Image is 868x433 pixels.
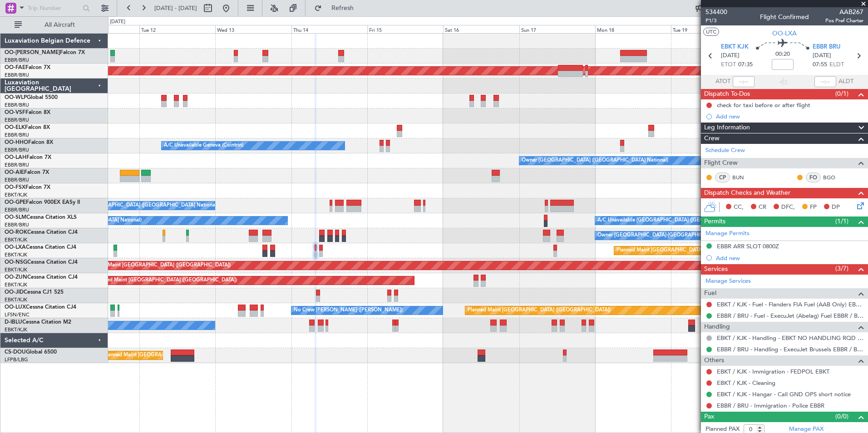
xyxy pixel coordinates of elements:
[716,254,863,262] div: Add new
[164,139,243,153] div: A/C Unavailable Geneva (Cointrin)
[5,170,49,175] a: OO-AIEFalcon 7X
[5,147,29,153] a: EBBR/BRU
[703,28,719,36] button: UTC
[716,113,863,120] div: Add new
[704,412,714,422] span: Pax
[813,43,840,52] span: EBBR BRU
[704,264,728,275] span: Services
[5,185,50,190] a: OO-FSXFalcon 7X
[721,51,740,60] span: [DATE]
[759,203,766,212] span: CR
[717,345,863,353] a: EBBR / BRU - Handling - ExecuJet Brussels EBBR / BRU
[5,305,76,310] a: OO-LUXCessna Citation CJ4
[704,133,720,144] span: Crew
[5,50,60,55] span: OO-[PERSON_NAME]
[5,200,26,205] span: OO-GPE
[5,185,25,190] span: OO-FSX
[5,320,71,325] a: D-IBLUCessna Citation M2
[5,221,29,228] a: EBBR/BRU
[294,304,403,317] div: No Crew [PERSON_NAME] ([PERSON_NAME])
[704,89,750,99] span: Dispatch To-Dos
[832,203,840,212] span: DP
[5,215,26,220] span: OO-SLM
[5,290,24,295] span: OO-JID
[5,65,50,70] a: OO-FAEFalcon 7X
[721,60,736,69] span: ETOT
[704,123,750,133] span: Leg Information
[717,368,829,375] a: EBKT / KJK - Immigration - FEDPOL EBKT
[522,154,668,167] div: Owner [GEOGRAPHIC_DATA] ([GEOGRAPHIC_DATA] National)
[5,110,25,115] span: OO-VSF
[823,173,843,182] a: BGO
[717,390,851,398] a: EBKT / KJK - Hangar - Call GND OPS short notice
[5,102,29,108] a: EBBR/BRU
[5,281,27,288] a: EBKT/KJK
[5,326,27,333] a: EBKT/KJK
[5,125,50,130] a: OO-ELKFalcon 8X
[717,334,863,342] a: EBKT / KJK - Handling - EBKT NO HANDLING RQD FOR CJ
[5,275,78,280] a: OO-ZUNCessna Citation CJ4
[813,60,827,69] span: 07:55
[717,312,863,320] a: EBBR / BRU - Fuel - ExecuJet (Abelag) Fuel EBBR / BRU
[806,172,821,182] div: FO
[616,244,781,257] div: Planned Maint [GEOGRAPHIC_DATA] ([GEOGRAPHIC_DATA] National)
[5,132,29,138] a: EBBR/BRU
[5,72,29,79] a: EBBR/BRU
[5,251,27,258] a: EBKT/KJK
[595,25,671,33] div: Mon 18
[324,5,362,11] span: Refresh
[5,50,85,55] a: OO-[PERSON_NAME]Falcon 7X
[5,215,77,220] a: OO-SLMCessna Citation XLS
[5,230,27,235] span: OO-ROK
[704,355,724,366] span: Others
[5,275,27,280] span: OO-ZUN
[597,214,766,227] div: A/C Unavailable [GEOGRAPHIC_DATA] ([GEOGRAPHIC_DATA] National)
[738,60,753,69] span: 07:35
[835,412,848,421] span: (0/0)
[825,17,863,25] span: Pos Pref Charter
[88,259,231,272] div: Planned Maint [GEOGRAPHIC_DATA] ([GEOGRAPHIC_DATA])
[5,155,51,160] a: OO-LAHFalcon 7X
[5,200,80,205] a: OO-GPEFalcon 900EX EASy II
[671,25,747,33] div: Tue 19
[838,77,853,86] span: ALDT
[781,203,795,212] span: DFC,
[5,57,29,64] a: EBBR/BRU
[5,117,29,123] a: EBBR/BRU
[717,242,779,250] div: EBBR ARR SLOT 0800Z
[291,25,367,33] div: Thu 14
[775,50,790,59] span: 00:20
[721,43,749,52] span: EBKT KJK
[139,25,215,33] div: Tue 12
[5,207,29,213] a: EBBR/BRU
[88,274,237,287] div: Unplanned Maint [GEOGRAPHIC_DATA] ([GEOGRAPHIC_DATA])
[715,172,730,182] div: CP
[5,245,76,250] a: OO-LXACessna Citation CJ4
[717,101,810,109] div: check for taxi before or after flight
[468,304,611,317] div: Planned Maint [GEOGRAPHIC_DATA] ([GEOGRAPHIC_DATA])
[704,158,738,168] span: Flight Crew
[772,29,797,38] span: OO-LXA
[110,18,125,26] div: [DATE]
[704,322,730,332] span: Handling
[705,277,751,286] a: Manage Services
[813,51,831,60] span: [DATE]
[5,260,78,265] a: OO-NSGCessna Citation CJ4
[10,18,99,32] button: All Aircraft
[5,356,28,363] a: LFPB/LBG
[597,229,720,242] div: Owner [GEOGRAPHIC_DATA]-[GEOGRAPHIC_DATA]
[705,229,750,238] a: Manage Permits
[519,25,595,33] div: Sun 17
[28,1,80,15] input: Trip Number
[5,305,26,310] span: OO-LUX
[5,162,29,168] a: EBBR/BRU
[5,192,27,198] a: EBKT/KJK
[704,216,725,227] span: Permits
[5,125,25,130] span: OO-ELK
[5,65,25,70] span: OO-FAE
[367,25,443,33] div: Fri 15
[66,199,218,212] div: No Crew [GEOGRAPHIC_DATA] ([GEOGRAPHIC_DATA] National)
[825,7,863,17] span: AAB267
[5,349,26,355] span: CS-DOU
[310,1,365,15] button: Refresh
